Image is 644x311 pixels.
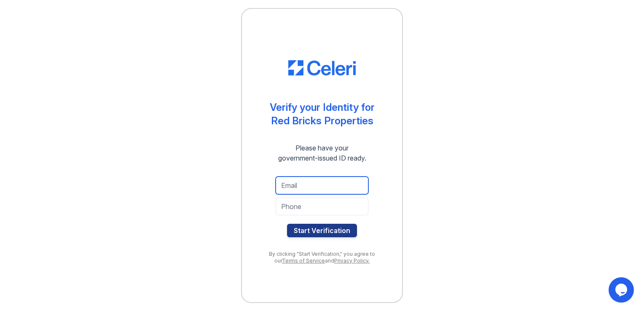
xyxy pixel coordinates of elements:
[259,251,385,264] div: By clicking "Start Verification," you agree to our and
[276,198,368,215] input: Phone
[288,60,356,75] img: CE_Logo_Blue-a8612792a0a2168367f1c8372b55b34899dd931a85d93a1a3d3e32e68fde9ad4.png
[287,224,357,237] button: Start Verification
[276,177,368,194] input: Email
[270,101,375,128] div: Verify your Identity for Red Bricks Properties
[334,257,370,264] a: Privacy Policy.
[263,143,381,163] div: Please have your government-issued ID ready.
[282,257,325,264] a: Terms of Service
[609,277,636,303] iframe: chat widget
